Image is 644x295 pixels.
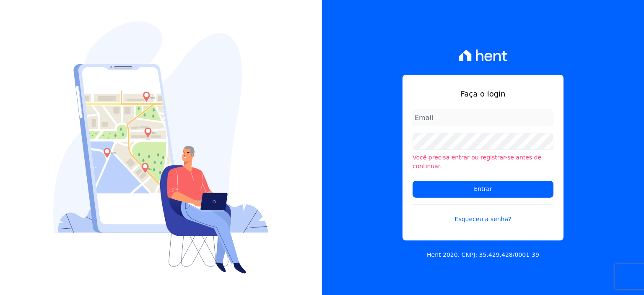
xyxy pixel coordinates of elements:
a: Esqueceu a senha? [413,204,553,224]
p: Hent 2020. CNPJ: 35.429.428/0001-39 [427,251,539,259]
input: Email [413,110,553,126]
h1: Faça o login [413,88,553,99]
img: Login [53,21,269,274]
input: Entrar [413,181,553,198]
li: Você precisa entrar ou registrar-se antes de continuar. [413,153,553,171]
